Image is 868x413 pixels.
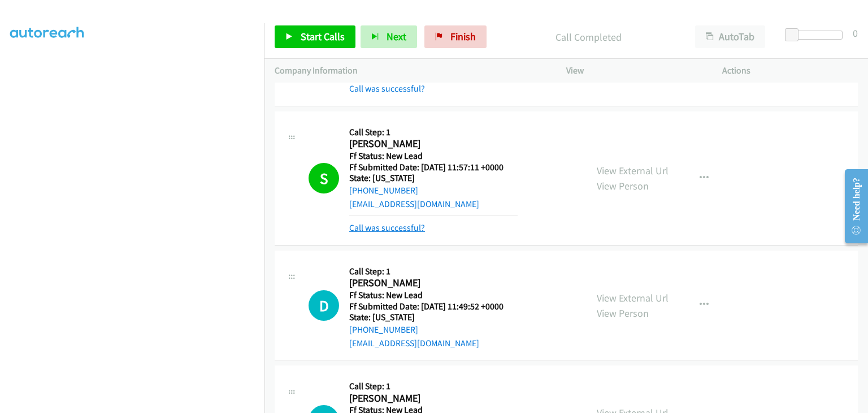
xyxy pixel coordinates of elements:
[349,173,518,184] h5: State: [US_STATE]
[349,324,418,335] a: [PHONE_NUMBER]
[349,162,518,173] h5: Ff Submitted Date: [DATE] 11:57:11 +0000
[597,179,649,192] a: View Person
[349,312,518,323] h5: State: [US_STATE]
[349,266,518,277] h5: Call Step: 1
[502,29,675,45] p: Call Completed
[349,185,418,196] a: [PHONE_NUMBER]
[301,30,345,43] span: Start Calls
[853,25,858,41] div: 0
[597,291,669,304] a: View External Url
[275,25,355,48] a: Start Calls
[349,199,479,209] a: [EMAIL_ADDRESS][DOMAIN_NAME]
[722,64,858,78] p: Actions
[597,307,649,320] a: View Person
[424,25,487,48] a: Finish
[695,25,765,48] button: AutoTab
[566,64,702,78] p: View
[791,31,843,40] div: Delay between calls (in seconds)
[349,301,518,312] h5: Ff Submitted Date: [DATE] 11:49:52 +0000
[309,290,339,321] h1: D
[349,137,518,150] h2: [PERSON_NAME]
[361,25,417,48] button: Next
[275,64,546,78] p: Company Information
[836,161,868,251] iframe: Resource Center
[349,150,518,162] h5: Ff Status: New Lead
[349,338,479,349] a: [EMAIL_ADDRESS][DOMAIN_NAME]
[349,83,425,94] a: Call was successful?
[349,392,518,405] h2: [PERSON_NAME]
[349,127,518,138] h5: Call Step: 1
[349,381,518,392] h5: Call Step: 1
[597,164,669,177] a: View External Url
[349,222,425,233] a: Call was successful?
[450,30,476,43] span: Finish
[309,163,339,193] h1: S
[349,277,518,290] h2: [PERSON_NAME]
[387,30,406,43] span: Next
[349,290,518,301] h5: Ff Status: New Lead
